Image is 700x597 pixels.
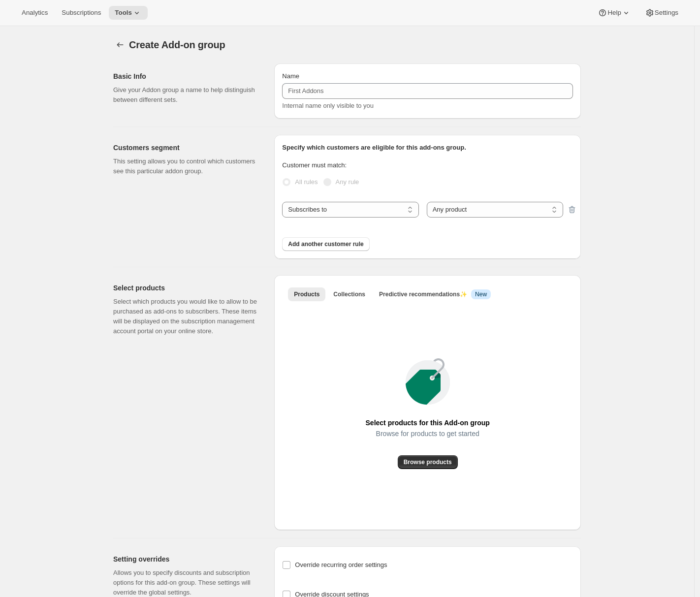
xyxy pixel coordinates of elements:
[56,6,107,20] button: Subscriptions
[113,283,258,293] h2: Select products
[282,72,299,80] span: Name
[113,157,258,176] p: This setting allows you to control which customers see this particular addon group.
[336,178,359,186] span: Any rule
[282,102,374,109] span: Internal name only visible to you
[607,9,621,17] span: Help
[404,458,452,466] span: Browse products
[62,9,101,17] span: Subscriptions
[592,6,636,20] button: Help
[115,9,132,17] span: Tools
[109,6,148,20] button: Tools
[16,6,54,20] button: Analytics
[295,178,318,186] span: All rules
[379,291,467,298] span: Predictive recommendations ✨
[113,85,258,105] p: Give your Addon group a name to help distinguish between different sets.
[22,9,48,17] span: Analytics
[282,237,369,251] button: Add another customer rule
[282,144,466,151] span: Specify which customers are eligible for this add-ons group.
[294,290,319,298] span: Products
[655,9,678,17] span: Settings
[113,297,258,336] p: Select which products you would like to allow to be purchased as add-ons to subscribers. These it...
[398,455,458,469] button: Browse products
[288,240,363,248] span: Add another customer rule
[113,71,258,81] h2: Basic Info
[113,38,127,52] button: Addon groups
[376,427,479,440] span: Browse for products to get started
[282,160,573,170] p: Customer must match:
[113,554,258,564] h2: Setting overrides
[129,39,225,50] span: Create Add-on group
[366,416,490,430] span: Select products for this Add-on group
[282,83,573,99] input: First Addons
[475,290,487,298] span: New
[295,561,387,568] span: Override recurring order settings
[113,143,258,153] h2: Customers segment
[639,6,684,20] button: Settings
[333,290,365,298] span: Collections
